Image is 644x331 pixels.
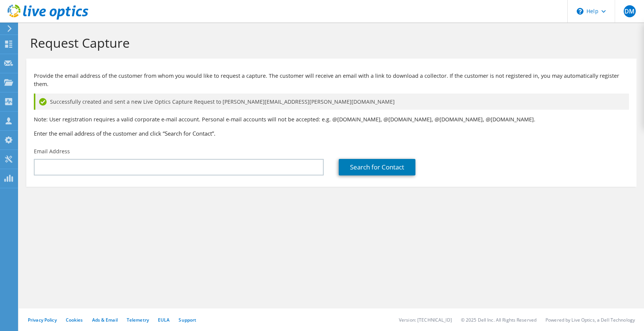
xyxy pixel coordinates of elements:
span: Successfully created and sent a new Live Optics Capture Request to [PERSON_NAME][EMAIL_ADDRESS][P... [50,98,395,106]
a: EULA [158,317,170,323]
li: Powered by Live Optics, a Dell Technology [546,317,635,323]
a: Privacy Policy [28,317,57,323]
li: © 2025 Dell Inc. All Rights Reserved [461,317,536,323]
label: Email Address [34,148,70,155]
a: Search for Contact [339,159,415,175]
svg: \n [577,8,583,15]
span: DM [624,5,636,17]
a: Telemetry [127,317,149,323]
a: Cookies [66,317,83,323]
h3: Enter the email address of the customer and click “Search for Contact”. [34,129,629,138]
li: Version: [TECHNICAL_ID] [399,317,452,323]
a: Support [179,317,196,323]
h1: Request Capture [30,35,629,51]
a: Ads & Email [92,317,118,323]
p: Provide the email address of the customer from whom you would like to request a capture. The cust... [34,72,629,88]
p: Note: User registration requires a valid corporate e-mail account. Personal e-mail accounts will ... [34,115,629,124]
